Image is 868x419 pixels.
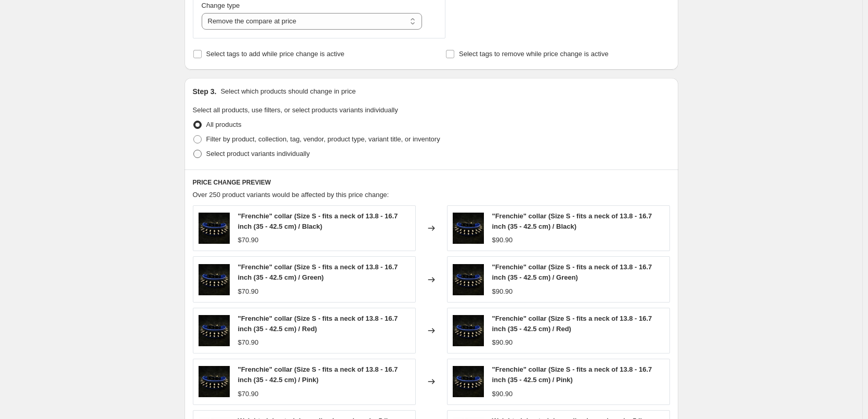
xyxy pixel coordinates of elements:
span: "Frenchie" collar (Size S - fits a neck of 13.8 - 16.7 inch (35 - 42.5 cm) / Black) [492,212,652,230]
div: $90.90 [492,337,513,348]
span: "Frenchie" collar (Size S - fits a neck of 13.8 - 16.7 inch (35 - 42.5 cm) / Pink) [238,365,398,384]
img: 1WAQJ0942_80x.webp [199,315,230,346]
img: 1WAQJ0942_80x.webp [453,315,484,346]
span: All products [206,121,242,128]
span: Select tags to remove while price change is active [459,50,609,58]
div: $90.90 [492,235,513,245]
span: Change type [202,2,240,9]
span: "Frenchie" collar (Size S - fits a neck of 13.8 - 16.7 inch (35 - 42.5 cm) / Red) [492,315,652,333]
span: Over 250 product variants would be affected by this price change: [193,191,389,199]
span: Select product variants individually [206,150,310,158]
img: 1WAQJ0942_80x.webp [453,264,484,295]
h2: Step 3. [193,86,217,97]
h6: PRICE CHANGE PREVIEW [193,178,670,187]
span: "Frenchie" collar (Size S - fits a neck of 13.8 - 16.7 inch (35 - 42.5 cm) / Green) [492,263,652,281]
div: $70.90 [238,235,259,245]
span: Filter by product, collection, tag, vendor, product type, variant title, or inventory [206,135,440,143]
img: 1WAQJ0942_80x.webp [453,213,484,244]
img: 1WAQJ0942_80x.webp [199,264,230,295]
p: Select which products should change in price [220,86,356,97]
span: Select all products, use filters, or select products variants individually [193,106,398,114]
span: "Frenchie" collar (Size S - fits a neck of 13.8 - 16.7 inch (35 - 42.5 cm) / Black) [238,212,398,230]
div: $90.90 [492,286,513,297]
img: 1WAQJ0942_80x.webp [453,366,484,397]
span: "Frenchie" collar (Size S - fits a neck of 13.8 - 16.7 inch (35 - 42.5 cm) / Red) [238,315,398,333]
span: Select tags to add while price change is active [206,50,345,58]
div: $90.90 [492,389,513,399]
img: 1WAQJ0942_80x.webp [199,366,230,397]
img: 1WAQJ0942_80x.webp [199,213,230,244]
div: $70.90 [238,389,259,399]
span: "Frenchie" collar (Size S - fits a neck of 13.8 - 16.7 inch (35 - 42.5 cm) / Pink) [492,365,652,384]
span: "Frenchie" collar (Size S - fits a neck of 13.8 - 16.7 inch (35 - 42.5 cm) / Green) [238,263,398,281]
div: $70.90 [238,337,259,348]
div: $70.90 [238,286,259,297]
